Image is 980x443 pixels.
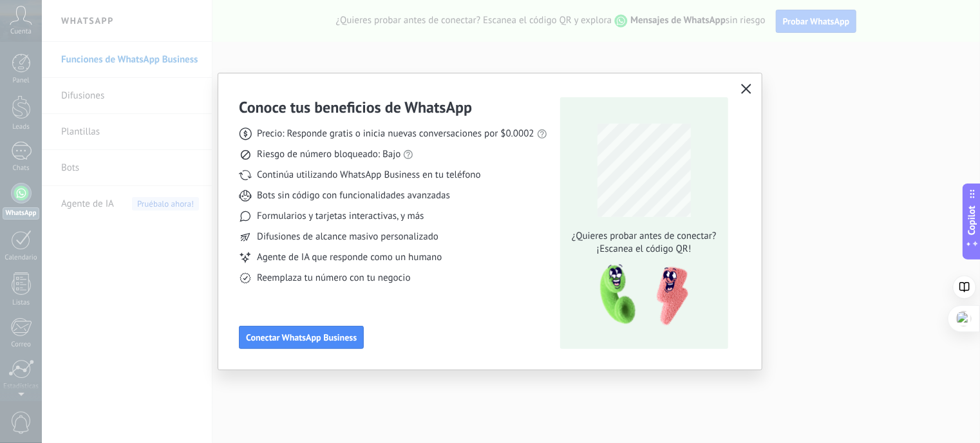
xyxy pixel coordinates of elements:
[257,148,400,161] span: Riesgo de número bloqueado: Bajo
[246,333,357,342] span: Conectar WhatsApp Business
[568,243,720,256] span: ¡Escanea el código QR!
[239,326,364,349] button: Conectar WhatsApp Business
[257,272,410,285] span: Reemplaza tu número con tu negocio
[257,210,424,223] span: Formularios y tarjetas interactivas, y más
[966,206,979,236] span: Copilot
[257,169,480,182] span: Continúa utilizando WhatsApp Business en tu teléfono
[568,230,720,243] span: ¿Quieres probar antes de conectar?
[257,189,450,202] span: Bots sin código con funcionalidades avanzadas
[239,97,472,117] h3: Conoce tus beneficios de WhatsApp
[257,231,438,243] span: Difusiones de alcance masivo personalizado
[589,261,691,330] img: qr-pic-1x.png
[257,251,442,264] span: Agente de IA que responde como un humano
[257,127,534,140] span: Precio: Responde gratis o inicia nuevas conversaciones por $0.0002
